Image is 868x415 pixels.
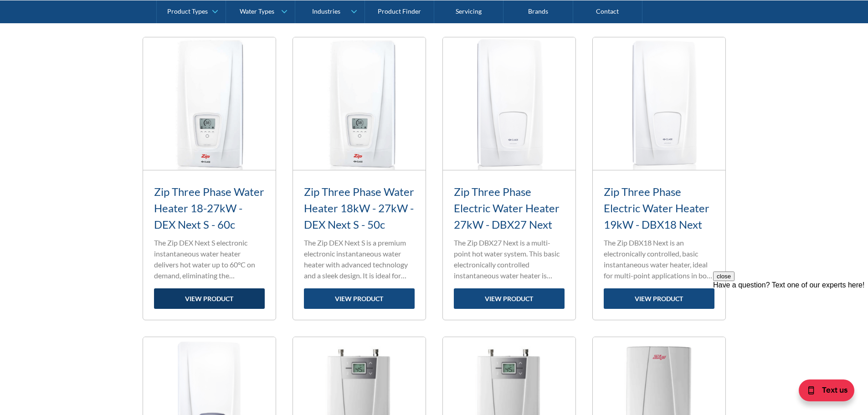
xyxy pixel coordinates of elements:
[713,272,868,381] iframe: podium webchat widget prompt
[304,288,415,309] a: view product
[454,184,565,233] h3: Zip Three Phase Electric Water Heater 27kW - DBX27 Next
[154,237,265,281] p: The Zip DEX Next S electronic instantaneous water heater delivers hot water up to 60°C on demand,...
[604,237,714,281] p: The Zip DBX18 Next is an electronically controlled, basic instantaneous water heater, ideal for m...
[154,288,265,309] a: view product
[777,369,868,415] iframe: podium webchat widget bubble
[454,237,565,281] p: The Zip DBX27 Next is a multi-point hot water system. This basic electronically controlled instan...
[143,37,276,170] img: Zip Three Phase Water Heater 18-27kW - DEX Next S - 60c
[454,288,565,309] a: view product
[154,184,265,233] h3: Zip Three Phase Water Heater 18-27kW - DEX Next S - 60c
[240,7,274,15] div: Water Types
[593,37,725,170] img: Zip Three Phase Electric Water Heater 19kW - DBX18 Next
[443,37,575,170] img: Zip Three Phase Electric Water Heater 27kW - DBX27 Next
[293,37,426,170] img: Zip Three Phase Water Heater 18kW - 27kW - DEX Next S - 50c
[604,288,714,309] a: view product
[167,7,208,15] div: Product Types
[304,237,415,281] p: The Zip DEX Next S is a premium electronic instantaneous water heater with advanced technology an...
[604,184,714,233] h3: Zip Three Phase Electric Water Heater 19kW - DBX18 Next
[304,184,415,233] h3: Zip Three Phase Water Heater 18kW - 27kW - DEX Next S - 50c
[312,7,340,15] div: Industries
